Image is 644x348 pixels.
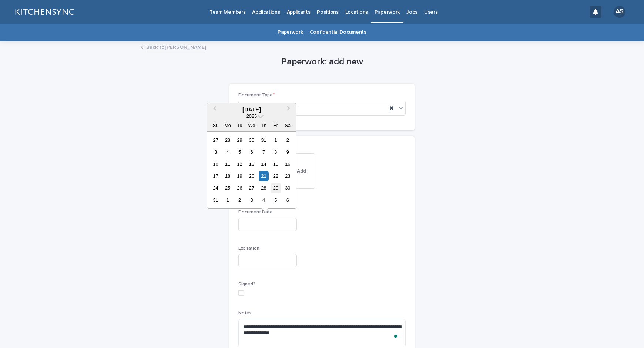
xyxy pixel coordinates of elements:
[211,195,221,205] div: Choose Sunday, August 31st, 2025
[235,147,245,157] div: Choose Tuesday, August 5th, 2025
[235,195,245,205] div: Choose Tuesday, September 2nd, 2025
[259,135,269,145] div: Choose Thursday, July 31st, 2025
[222,159,232,169] div: Choose Monday, August 11th, 2025
[246,120,256,130] div: We
[207,106,296,113] div: [DATE]
[271,159,281,169] div: Choose Friday, August 15th, 2025
[238,282,255,287] span: Signed?
[271,195,281,205] div: Choose Friday, September 5th, 2025
[259,159,269,169] div: Choose Thursday, August 14th, 2025
[238,319,406,347] textarea: To enrich screen reader interactions, please activate Accessibility in Grammarly extension settings
[259,171,269,181] div: Choose Thursday, August 21st, 2025
[238,246,259,251] span: Expiration
[271,147,281,157] div: Choose Friday, August 8th, 2025
[271,183,281,193] div: Choose Friday, August 29th, 2025
[246,135,256,145] div: Choose Wednesday, July 30th, 2025
[222,147,232,157] div: Choose Monday, August 4th, 2025
[211,135,221,145] div: Choose Sunday, July 27th, 2025
[284,104,295,116] button: Next Month
[15,4,74,19] img: lGNCzQTxQVKGkIr0XjOy
[297,168,306,174] span: Add
[283,183,293,193] div: Choose Saturday, August 30th, 2025
[283,159,293,169] div: Choose Saturday, August 16th, 2025
[208,104,220,116] button: Previous Month
[235,171,245,181] div: Choose Tuesday, August 19th, 2025
[271,120,281,130] div: Fr
[211,183,221,193] div: Choose Sunday, August 24th, 2025
[614,6,625,18] div: AS
[271,135,281,145] div: Choose Friday, August 1st, 2025
[246,183,256,193] div: Choose Wednesday, August 27th, 2025
[259,183,269,193] div: Choose Thursday, August 28th, 2025
[259,147,269,157] div: Choose Thursday, August 7th, 2025
[278,24,303,41] a: Paperwork
[283,147,293,157] div: Choose Saturday, August 9th, 2025
[246,195,256,205] div: Choose Wednesday, September 3rd, 2025
[259,120,269,130] div: Th
[310,24,366,41] a: Confidential Documents
[259,195,269,205] div: Choose Thursday, September 4th, 2025
[222,171,232,181] div: Choose Monday, August 18th, 2025
[238,311,252,315] span: Notes
[238,93,275,97] span: Document Type
[246,159,256,169] div: Choose Wednesday, August 13th, 2025
[283,195,293,205] div: Choose Saturday, September 6th, 2025
[283,135,293,145] div: Choose Saturday, August 2nd, 2025
[211,120,221,130] div: Su
[222,120,232,130] div: Mo
[280,153,315,189] button: Add
[283,171,293,181] div: Choose Saturday, August 23rd, 2025
[235,159,245,169] div: Choose Tuesday, August 12th, 2025
[246,171,256,181] div: Choose Wednesday, August 20th, 2025
[246,147,256,157] div: Choose Wednesday, August 6th, 2025
[229,57,415,67] h1: Paperwork: add new
[235,135,245,145] div: Choose Tuesday, July 29th, 2025
[211,147,221,157] div: Choose Sunday, August 3rd, 2025
[246,113,257,119] span: 2025
[235,120,245,130] div: Tu
[209,134,294,206] div: month 2025-08
[235,183,245,193] div: Choose Tuesday, August 26th, 2025
[222,195,232,205] div: Choose Monday, September 1st, 2025
[222,183,232,193] div: Choose Monday, August 25th, 2025
[222,135,232,145] div: Choose Monday, July 28th, 2025
[211,159,221,169] div: Choose Sunday, August 10th, 2025
[271,171,281,181] div: Choose Friday, August 22nd, 2025
[283,120,293,130] div: Sa
[146,43,206,51] a: Back to[PERSON_NAME]
[211,171,221,181] div: Choose Sunday, August 17th, 2025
